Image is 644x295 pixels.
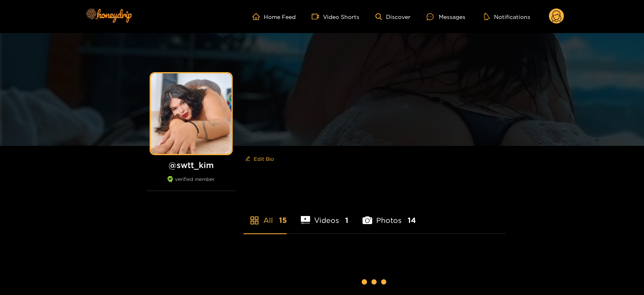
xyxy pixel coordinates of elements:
span: video-camera [312,13,323,20]
span: home [252,13,264,20]
button: editEdit Bio [244,152,275,165]
a: Home Feed [252,13,296,20]
h1: @ swtt_kim [147,160,236,170]
span: 1 [345,215,348,225]
a: Discover [375,13,411,20]
div: Messages [427,12,465,21]
span: 14 [408,215,416,225]
span: appstore [250,216,259,225]
div: verified member [147,176,236,191]
li: All [244,197,287,233]
span: 15 [279,215,287,225]
li: Photos [363,197,416,233]
button: Notifications [481,12,533,21]
a: Video Shorts [312,13,359,20]
span: edit [245,156,250,162]
li: Videos [301,197,349,233]
span: Edit Bio [254,155,274,163]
